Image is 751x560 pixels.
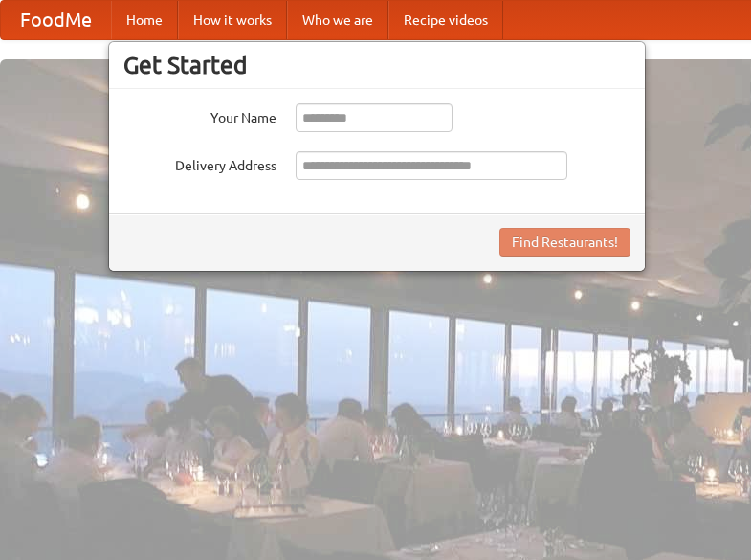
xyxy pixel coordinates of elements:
[1,1,111,39] a: FoodMe
[111,1,178,39] a: Home
[123,103,276,127] label: Your Name
[499,228,630,257] button: Find Restaurants!
[287,1,388,39] a: Who we are
[388,1,503,39] a: Recipe videos
[123,51,630,79] h3: Get Started
[123,151,276,175] label: Delivery Address
[178,1,287,39] a: How it works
